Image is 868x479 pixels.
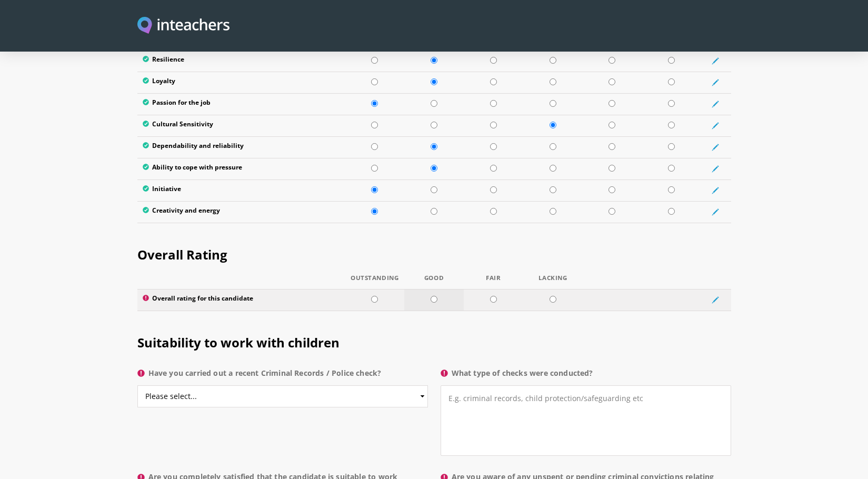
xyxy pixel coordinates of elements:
label: Loyalty [143,77,340,88]
label: Ability to cope with pressure [143,164,340,174]
th: Good [404,275,464,290]
label: Cultural Sensitivity [143,121,340,131]
label: Creativity and energy [143,207,340,217]
label: What type of checks were conducted? [441,367,731,386]
th: Fair [464,275,523,290]
label: Overall rating for this candidate [143,295,340,305]
label: Initiative [143,185,340,196]
th: Outstanding [345,275,404,290]
span: Suitability to work with children [137,334,340,351]
label: Have you carried out a recent Criminal Records / Police check? [137,367,428,386]
th: Lacking [523,275,583,290]
label: Passion for the job [143,99,340,109]
label: Resilience [143,56,340,66]
span: Overall Rating [137,246,227,263]
label: Dependability and reliability [143,142,340,153]
img: Inteachers [137,17,230,35]
a: Visit this site's homepage [137,17,230,35]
